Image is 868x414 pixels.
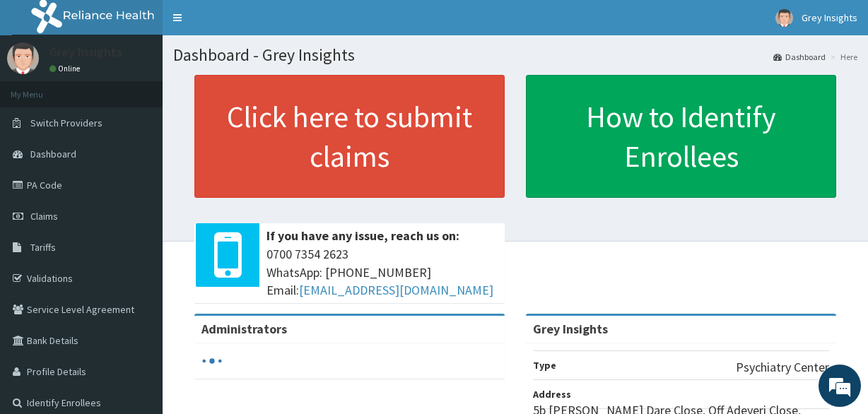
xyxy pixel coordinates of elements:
span: Tariffs [30,241,56,254]
span: Grey Insights [802,11,857,24]
img: User Image [7,42,39,74]
svg: audio-loading [201,350,223,372]
b: Administrators [201,321,287,337]
span: Dashboard [30,148,76,160]
b: If you have any issue, reach us on: [266,227,459,244]
a: How to Identify Enrollees [526,75,836,198]
strong: Grey Insights [533,321,608,337]
li: Here [827,51,857,63]
span: 0700 7354 2623 WhatsApp: [PHONE_NUMBER] Email: [266,245,498,300]
h1: Dashboard - Grey Insights [173,46,857,64]
b: Type [533,359,556,372]
p: Grey Insights [49,46,122,59]
a: [EMAIL_ADDRESS][DOMAIN_NAME] [299,282,493,298]
a: Online [49,64,83,73]
a: Dashboard [773,51,826,63]
p: Psychiatry Center [736,358,829,377]
span: Claims [30,210,58,223]
a: Click here to submit claims [194,75,505,198]
span: Switch Providers [30,117,102,129]
b: Address [533,388,571,401]
img: User Image [775,9,793,27]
